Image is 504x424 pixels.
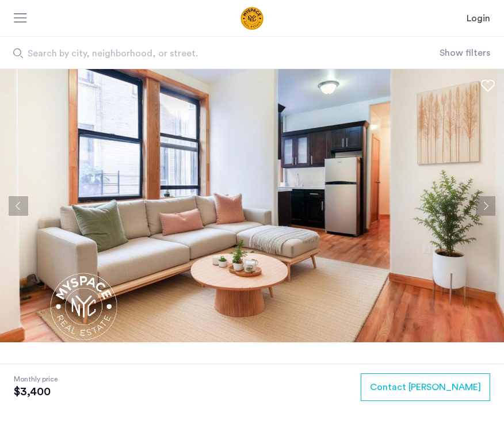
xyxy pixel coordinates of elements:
[476,196,495,216] button: Next apartment
[14,385,58,399] span: $3,400
[28,47,379,60] span: Search by city, neighborhood, or street.
[370,380,481,394] span: Contact [PERSON_NAME]
[440,46,490,60] button: Show or hide filters
[14,373,58,385] span: Monthly price
[196,7,308,30] img: logo
[361,373,490,401] button: button
[467,12,490,25] a: Login
[196,7,308,30] a: Cazamio Logo
[9,196,28,216] button: Previous apartment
